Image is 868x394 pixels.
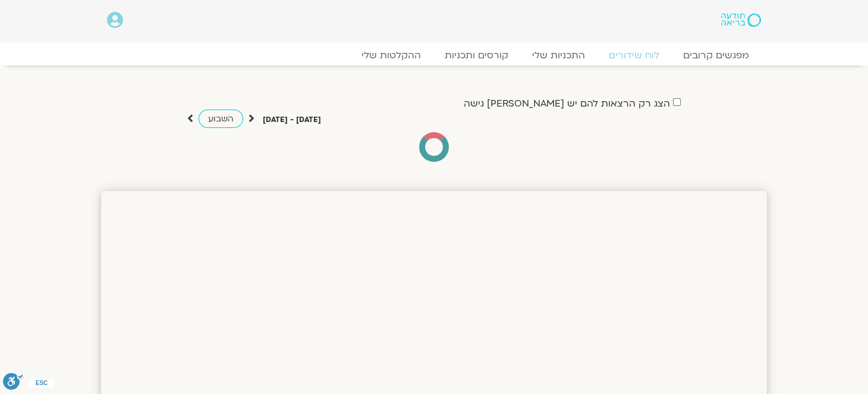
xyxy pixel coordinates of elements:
a: לוח שידורים [597,49,671,61]
a: קורסים ותכניות [433,49,520,61]
p: [DATE] - [DATE] [263,114,321,126]
a: התכניות שלי [520,49,597,61]
span: השבוע [208,113,234,124]
a: השבוע [199,110,243,128]
a: ההקלטות שלי [350,49,433,61]
label: הצג רק הרצאות להם יש [PERSON_NAME] גישה [464,98,670,109]
a: מפגשים קרובים [671,49,761,61]
nav: Menu [107,49,761,61]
